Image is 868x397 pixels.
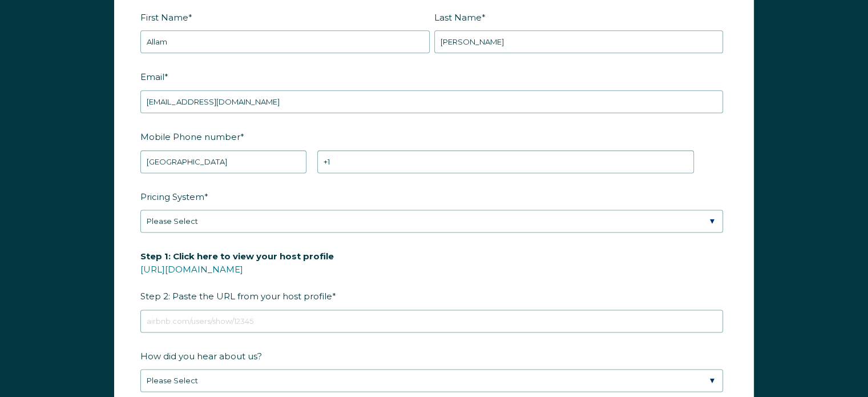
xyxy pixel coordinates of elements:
[140,247,334,265] span: Step 1: Click here to view your host profile
[140,264,243,275] a: [URL][DOMAIN_NAME]
[140,9,188,26] span: First Name
[140,128,240,146] span: Mobile Phone number
[140,188,204,206] span: Pricing System
[140,347,262,365] span: How did you hear about us?
[140,68,164,86] span: Email
[434,9,482,26] span: Last Name
[140,247,334,305] span: Step 2: Paste the URL from your host profile
[140,310,723,332] input: airbnb.com/users/show/12345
